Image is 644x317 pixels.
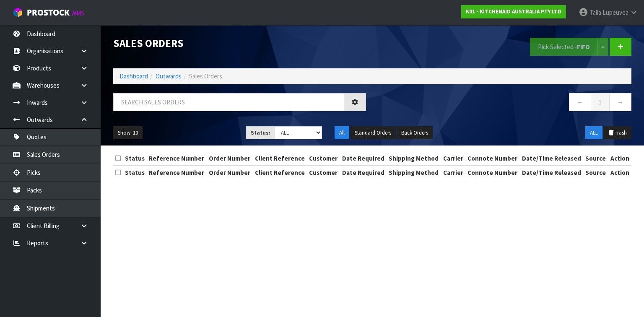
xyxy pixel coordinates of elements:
[123,166,147,179] th: Status
[441,152,465,165] th: Carrier
[335,126,349,140] button: All
[530,38,598,56] button: Pick Selected -FIFO
[461,5,566,18] a: K01 - KITCHENAID AUSTRALIA PTY LTD
[569,93,591,111] a: ←
[609,93,631,111] a: →
[441,166,465,179] th: Carrier
[397,126,433,140] button: Back Orders
[520,166,584,179] th: Date/Time Released
[27,7,70,18] span: ProStock
[156,72,182,80] a: Outwards
[340,166,387,179] th: Date Required
[13,7,23,18] img: cube-alt.png
[379,93,631,114] nav: Page navigation
[71,9,84,17] small: WMS
[119,72,148,80] a: Dashboard
[603,126,631,140] button: Trash
[123,152,147,165] th: Status
[583,152,608,165] th: Source
[113,38,366,49] h1: Sales Orders
[253,152,307,165] th: Client Reference
[577,43,590,51] strong: FIFO
[207,152,253,165] th: Order Number
[465,166,520,179] th: Connote Number
[340,152,387,165] th: Date Required
[147,152,207,165] th: Reference Number
[465,152,520,165] th: Connote Number
[387,152,441,165] th: Shipping Method
[583,166,608,179] th: Source
[591,93,610,111] a: 1
[466,8,561,15] strong: K01 - KITCHENAID AUSTRALIA PTY LTD
[589,8,601,16] span: Talia
[307,166,340,179] th: Customer
[207,166,253,179] th: Order Number
[602,8,628,16] span: Lupeuvea
[520,152,584,165] th: Date/Time Released
[608,152,631,165] th: Action
[147,166,207,179] th: Reference Number
[585,126,602,140] button: ALL
[251,129,270,136] strong: Status:
[608,166,631,179] th: Action
[387,166,441,179] th: Shipping Method
[307,152,340,165] th: Customer
[189,72,222,80] span: Sales Orders
[113,93,344,111] input: Search sales orders
[113,126,143,140] button: Show: 10
[253,166,307,179] th: Client Reference
[350,126,396,140] button: Standard Orders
